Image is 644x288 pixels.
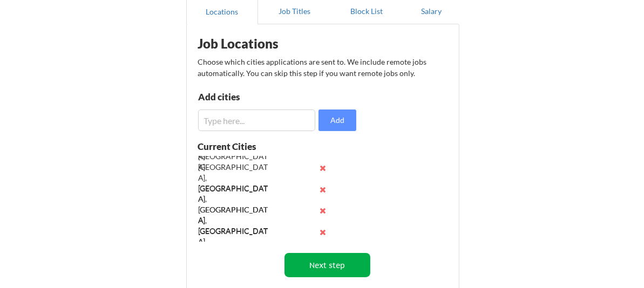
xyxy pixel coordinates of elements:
div: Choose which cities applications are sent to. We include remote jobs automatically. You can skip ... [198,56,447,79]
button: Add [318,109,356,131]
div: Current Cities [198,142,281,151]
button: Next step [284,253,370,277]
div: Grapevine, [GEOGRAPHIC_DATA] [198,141,269,173]
div: [GEOGRAPHIC_DATA], [GEOGRAPHIC_DATA] [198,204,269,246]
div: Add cities [199,92,310,101]
div: [GEOGRAPHIC_DATA], [GEOGRAPHIC_DATA] [198,183,269,225]
div: [GEOGRAPHIC_DATA], [GEOGRAPHIC_DATA] [198,226,269,268]
div: [GEOGRAPHIC_DATA], [GEOGRAPHIC_DATA] [198,162,269,204]
div: Job Locations [198,37,335,50]
input: Type here... [198,109,316,131]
